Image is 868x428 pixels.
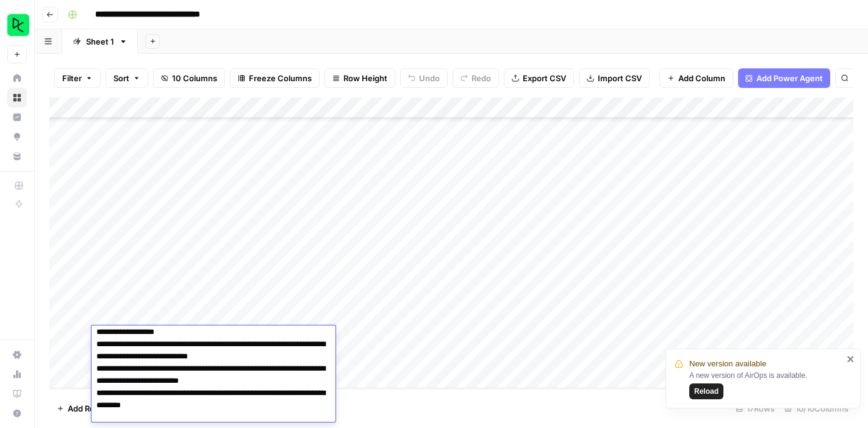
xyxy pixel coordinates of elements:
span: Freeze Columns [249,72,312,84]
div: 10/10 Columns [780,399,853,418]
span: Filter [62,72,82,84]
button: Undo [400,68,448,88]
button: Freeze Columns [230,68,320,88]
a: Home [7,68,27,88]
span: Add Column [678,72,725,84]
a: Usage [7,365,27,384]
a: Browse [7,88,27,107]
button: Add Column [659,68,733,88]
button: Add Row [49,399,109,418]
span: Redo [472,72,491,84]
button: Sort [106,68,148,88]
span: Export CSV [523,72,566,84]
div: Sheet 1 [86,35,114,48]
a: Learning Hub [7,384,27,404]
button: Add Power Agent [738,68,830,88]
a: Insights [7,107,27,127]
span: Add Row [68,402,101,415]
button: Row Height [325,68,395,88]
span: Import CSV [598,72,642,84]
img: DataCamp Logo [7,14,29,36]
button: Reload [689,383,723,399]
button: Workspace: DataCamp [7,10,27,40]
span: New version available [689,358,766,370]
button: Redo [453,68,499,88]
a: Opportunities [7,127,27,147]
span: Reload [694,386,719,397]
span: 10 Columns [172,72,217,84]
div: A new version of AirOps is available. [689,370,843,399]
span: Add Power Agent [756,72,823,84]
span: Row Height [343,72,387,84]
button: Import CSV [579,68,650,88]
div: 17 Rows [731,399,780,418]
button: Export CSV [504,68,574,88]
span: Sort [113,72,129,84]
span: Undo [419,72,440,84]
button: 10 Columns [153,68,225,88]
a: Settings [7,345,27,365]
a: Your Data [7,147,27,166]
a: Sheet 1 [62,29,138,54]
button: close [847,354,855,364]
button: Filter [54,68,101,88]
button: Help + Support [7,404,27,423]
